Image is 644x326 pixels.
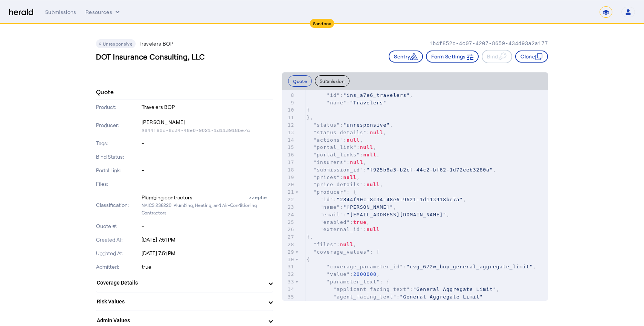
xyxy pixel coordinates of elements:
span: : , [307,92,413,98]
p: Quote #: [96,222,140,230]
span: Unresponsive [103,41,133,46]
span: : , [307,264,536,269]
div: 13 [282,129,295,136]
div: 36 [282,300,295,308]
button: Sentry [389,51,423,63]
div: 28 [282,241,295,248]
span: : { [307,85,373,90]
span: : [307,227,380,232]
div: 27 [282,233,295,241]
mat-panel-title: Risk Values [97,298,263,306]
div: xzephe [249,194,273,201]
p: - [142,139,273,147]
span: "email" [320,212,343,217]
span: : , [307,137,363,143]
span: null [366,227,380,232]
span: "submission_id" [313,167,363,173]
span: null [346,137,360,143]
span: "institution" [320,85,363,90]
span: : [ [307,249,380,255]
div: 29 [282,248,295,256]
div: 26 [282,226,295,233]
p: Travelers BOP [142,103,273,111]
span: null [343,174,357,180]
p: - [142,167,273,174]
span: "coverage_values" [313,249,370,255]
span: "actions" [313,137,343,143]
span: null [340,242,353,247]
p: Classification: [96,201,140,209]
span: : , [307,182,383,187]
button: Form Settings [426,51,479,63]
p: [DATE] 7:51 PM [142,236,273,243]
mat-expansion-panel-header: Risk Values [96,292,273,311]
button: Quote [288,75,312,87]
span: "portal_link" [313,144,357,150]
span: "General Aggregate Limit" [400,294,483,300]
span: : , [307,174,360,180]
span: "2844f90c-8c34-48e6-9621-1d113918be7a" [337,197,463,202]
span: "insurers" [313,159,346,165]
p: Portal Link: [96,167,140,174]
div: 22 [282,196,295,204]
img: Herald Logo [9,9,33,16]
div: 30 [282,256,295,263]
herald-code-block: quote [282,90,548,301]
p: - [142,153,273,161]
span: : , [307,144,376,150]
p: Created At: [96,236,140,243]
span: null [360,144,373,150]
p: [DATE] 7:51 PM [142,249,273,257]
span: : , [307,167,496,173]
span: : , [307,122,393,128]
span: "value" [327,271,350,277]
span: }, [307,115,313,120]
div: 12 [282,121,295,129]
span: : , [307,242,357,247]
p: NAICS 238220: Plumbing, Heating, and Air-Conditioning Contractors [142,201,273,216]
span: null [370,130,383,135]
p: - [142,222,273,230]
div: Sandbox [310,19,334,28]
span: : , [307,130,386,135]
span: "price_details" [313,182,363,187]
span: null [366,182,380,187]
span: 2000000 [353,271,377,277]
span: : , [307,271,380,277]
button: Submission [315,75,349,87]
span: : , [307,204,396,210]
span: "producer" [313,189,346,195]
p: Admitted: [96,263,140,271]
span: "agent_facing_text" [333,294,397,300]
p: [PERSON_NAME] [142,117,273,127]
span: "Travelers" [350,100,386,106]
p: Updated At: [96,249,140,257]
span: "external_id" [320,227,363,232]
span: "status_details" [313,130,366,135]
div: 34 [282,286,295,293]
span: "status" [313,122,340,128]
div: 9 [282,99,295,107]
span: true [353,219,366,225]
span: "[PERSON_NAME]" [343,204,393,210]
div: Plumbing contractors [142,194,192,201]
span: "[EMAIL_ADDRESS][DOMAIN_NAME]" [346,212,446,217]
span: "portal_links" [313,152,360,158]
div: 19 [282,174,295,181]
mat-expansion-panel-header: Coverage Details [96,274,273,292]
span: "ins_a7e6_travelers" [343,92,410,98]
p: Tags: [96,139,140,147]
span: : [307,294,483,300]
span: "id" [320,197,333,202]
div: 21 [282,188,295,196]
p: Product: [96,103,140,111]
span: null [363,152,376,158]
h3: DOT Insurance Consulting, LLC [96,51,205,62]
span: "prices" [313,174,340,180]
span: : , [307,219,370,225]
span: : , [307,159,366,165]
span: "cvg_672w_bop_general_aggregate_limit" [406,264,533,269]
mat-panel-title: Admin Values [97,317,263,324]
div: 20 [282,181,295,188]
span: : , [307,286,499,292]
